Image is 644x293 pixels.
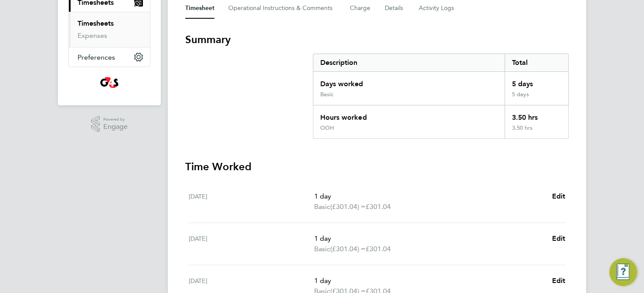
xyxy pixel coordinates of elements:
[552,191,565,202] a: Edit
[313,54,505,71] div: Description
[505,54,568,71] div: Total
[78,19,114,27] a: Timesheets
[313,72,505,91] div: Days worked
[185,33,569,47] h3: Summary
[98,76,121,90] img: g4sssuk-logo-retina.png
[320,125,334,131] div: OOH
[314,233,545,244] p: 1 day
[552,276,565,286] a: Edit
[320,91,333,98] div: Basic
[91,116,128,132] a: Powered byEngage
[103,123,128,131] span: Engage
[185,160,569,174] h3: Time Worked
[552,276,565,285] span: Edit
[314,191,545,202] p: 1 day
[330,245,366,253] span: (£301.04) =
[189,233,314,254] div: [DATE]
[505,125,568,138] div: 3.50 hrs
[505,72,568,91] div: 5 days
[552,192,565,200] span: Edit
[313,105,505,125] div: Hours worked
[69,12,150,47] div: Timesheets
[103,116,128,123] span: Powered by
[366,245,391,253] span: £301.04
[552,233,565,244] a: Edit
[189,191,314,212] div: [DATE]
[552,234,565,242] span: Edit
[313,54,569,139] div: Summary
[78,31,107,40] a: Expenses
[505,91,568,105] div: 5 days
[330,202,366,211] span: (£301.04) =
[366,202,391,211] span: £301.04
[69,47,150,67] button: Preferences
[68,76,150,90] a: Go to home page
[78,53,115,61] span: Preferences
[314,244,330,254] span: Basic
[314,202,330,212] span: Basic
[505,105,568,125] div: 3.50 hrs
[609,258,637,286] button: Engage Resource Center
[314,276,545,286] p: 1 day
